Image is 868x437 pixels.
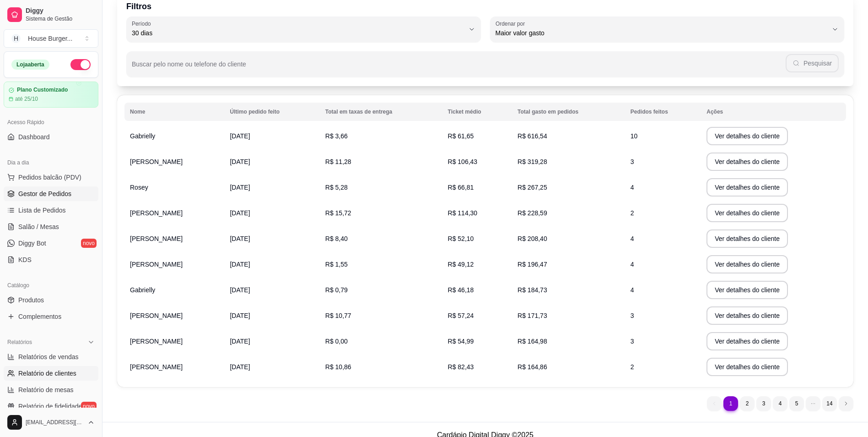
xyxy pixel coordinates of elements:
span: [DATE] [230,261,250,268]
span: 4 [631,235,634,242]
li: next page button [839,396,853,411]
button: Pedidos balcão (PDV) [4,170,98,185]
span: R$ 164,86 [518,363,547,371]
span: [EMAIL_ADDRESS][DOMAIN_NAME] [26,419,84,426]
a: Diggy Botnovo [4,236,98,251]
label: Ordenar por [496,20,528,27]
button: Ver detalhes do cliente [706,281,788,299]
span: 3 [631,338,634,345]
th: Último pedido feito [224,103,319,121]
span: R$ 114,30 [448,209,478,217]
span: 3 [631,312,634,319]
span: Relatórios de vendas [18,352,79,361]
nav: pagination navigation [702,392,858,415]
span: Relatório de fidelidade [18,402,82,411]
span: R$ 11,28 [325,158,351,165]
span: [PERSON_NAME] [130,158,183,165]
span: R$ 10,86 [325,363,351,371]
li: pagination item 14 [822,396,837,411]
a: Dashboard [4,130,98,144]
li: pagination item 2 [740,396,755,411]
a: Relatório de clientes [4,366,98,381]
span: R$ 52,10 [448,235,474,242]
span: R$ 1,55 [325,261,348,268]
span: [PERSON_NAME] [130,209,183,217]
button: Ver detalhes do cliente [706,306,788,325]
span: Rosey [130,184,148,191]
span: 2 [631,209,634,217]
span: [PERSON_NAME] [130,235,183,242]
button: Período30 dias [126,16,481,42]
div: House Burger ... [28,34,72,43]
span: R$ 171,73 [518,312,547,319]
span: R$ 196,47 [518,261,547,268]
th: Ticket médio [442,103,512,121]
span: KDS [18,255,32,264]
span: Complementos [18,312,61,321]
span: R$ 267,25 [518,184,547,191]
span: Relatório de clientes [18,369,76,378]
span: Gabrielly [130,286,155,294]
span: Diggy Bot [18,239,46,248]
span: H [11,34,21,43]
span: 30 dias [132,28,464,38]
div: Acesso Rápido [4,115,98,130]
span: R$ 164,98 [518,338,547,345]
a: Lista de Pedidos [4,203,98,218]
span: Relatório de mesas [18,385,74,394]
th: Nome [124,103,224,121]
span: R$ 0,79 [325,286,348,294]
span: 2 [631,363,634,371]
button: Ver detalhes do cliente [706,127,788,145]
span: 4 [631,184,634,191]
span: R$ 66,81 [448,184,474,191]
span: R$ 0,00 [325,338,348,345]
button: Ordenar porMaior valor gasto [490,16,845,42]
span: [PERSON_NAME] [130,338,183,345]
button: Ver detalhes do cliente [706,358,788,376]
span: [DATE] [230,338,250,345]
a: KDS [4,252,98,267]
span: [DATE] [230,209,250,217]
li: dots element [806,396,820,411]
div: Loja aberta [11,60,49,70]
a: Relatório de mesas [4,382,98,397]
span: R$ 46,18 [448,286,474,294]
span: Gestor de Pedidos [18,189,71,198]
span: R$ 106,43 [448,158,478,165]
span: [DATE] [230,286,250,294]
span: R$ 184,73 [518,286,547,294]
button: Ver detalhes do cliente [706,204,788,222]
li: pagination item 5 [789,396,804,411]
span: [PERSON_NAME] [130,261,183,268]
span: 10 [631,132,638,140]
span: Relatórios [7,339,32,346]
li: pagination item 3 [756,396,771,411]
button: Select a team [4,29,98,48]
span: Diggy [26,7,95,15]
span: R$ 10,77 [325,312,351,319]
span: R$ 82,43 [448,363,474,371]
span: 4 [631,286,634,294]
span: R$ 5,28 [325,184,348,191]
th: Ações [701,103,846,121]
label: Período [132,20,154,27]
input: Buscar pelo nome ou telefone do cliente [132,63,786,72]
span: R$ 15,72 [325,209,351,217]
a: Salão / Mesas [4,219,98,234]
span: Salão / Mesas [18,222,59,231]
span: R$ 57,24 [448,312,474,319]
span: R$ 61,65 [448,132,474,140]
span: Produtos [18,295,44,305]
span: 3 [631,158,634,165]
th: Pedidos feitos [625,103,701,121]
li: pagination item 1 active [723,396,738,411]
span: [PERSON_NAME] [130,312,183,319]
span: [DATE] [230,158,250,165]
button: Ver detalhes do cliente [706,229,788,248]
div: Dia a dia [4,155,98,170]
button: Ver detalhes do cliente [706,332,788,350]
button: Alterar Status [70,59,91,70]
span: [DATE] [230,363,250,371]
article: Plano Customizado [17,87,68,93]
